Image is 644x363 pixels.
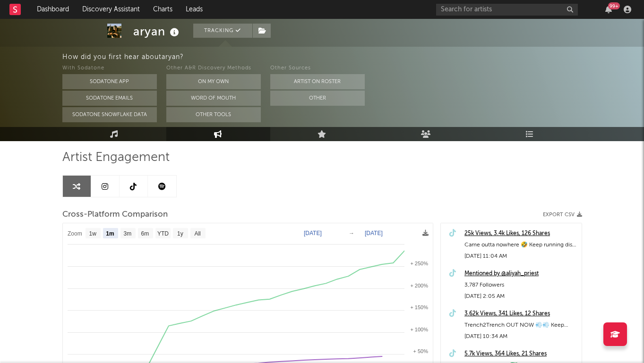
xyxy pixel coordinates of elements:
text: + 100% [410,327,428,332]
button: Export CSV [543,212,582,218]
div: Trench2Trench OUT NOW 💨💨 Keep running it up 4 man #🇧🇷 #ukrap #newmusic [464,320,577,331]
span: Cross-Platform Comparison [62,209,168,220]
button: 99+ [605,6,612,13]
div: Other A&R Discovery Methods [166,63,261,74]
text: 1w [89,230,96,237]
div: [DATE] 10:34 AM [464,331,577,342]
text: 1m [106,230,114,237]
div: 3,787 Followers [464,279,577,291]
text: 3m [123,230,131,237]
text: Zoom [68,230,82,237]
div: [DATE] 11:04 AM [464,251,577,262]
text: + 50% [413,348,428,354]
div: Other Sources [270,63,365,74]
text: + 200% [410,283,428,288]
button: Sodatone Snowflake Data [62,107,157,122]
button: On My Own [166,74,261,89]
div: Came outta nowhere 🤣 Keep running dis one up 4 man 💨💨 #🇧🇷 #ukrap #newmusic #fyp [464,239,577,251]
a: Mentioned by @aliyah_priest [464,268,577,279]
text: 1y [177,230,183,237]
input: Search for artists [436,4,578,16]
text: + 250% [410,261,428,266]
text: 6m [141,230,149,237]
button: Word Of Mouth [166,91,261,106]
a: 3.62k Views, 341 Likes, 12 Shares [464,308,577,320]
div: [DATE] 2:05 AM [464,291,577,302]
button: Sodatone Emails [62,91,157,106]
div: With Sodatone [62,63,157,74]
text: All [194,230,200,237]
text: [DATE] [304,230,322,236]
span: Artist Engagement [62,152,170,163]
a: 25k Views, 3.4k Likes, 126 Shares [464,228,577,239]
a: 5.7k Views, 364 Likes, 21 Shares [464,348,577,360]
text: → [349,230,354,236]
button: Sodatone App [62,74,157,89]
text: + 150% [410,304,428,310]
button: Other [270,91,365,106]
text: [DATE] [365,230,383,236]
button: Artist on Roster [270,74,365,89]
div: 99 + [608,2,620,9]
div: aryan [133,24,181,39]
button: Tracking [193,24,252,38]
text: YTD [157,230,168,237]
button: Other Tools [166,107,261,122]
